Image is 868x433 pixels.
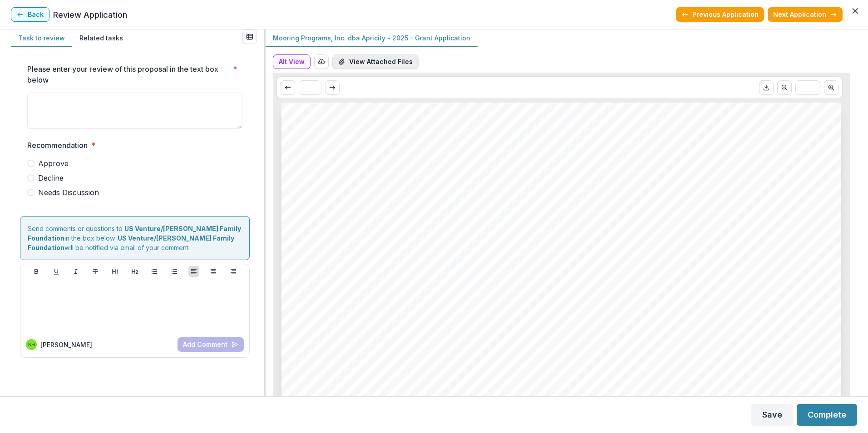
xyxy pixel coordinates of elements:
button: Heading 2 [129,266,140,277]
button: View Attached Files [332,54,419,69]
button: Scroll to next page [325,80,340,95]
strong: US Venture/[PERSON_NAME] Family Foundation [28,225,241,242]
button: Task to review [11,30,72,47]
button: Save [751,404,793,426]
button: Strike [90,266,101,277]
button: Back [11,7,49,22]
button: Scroll to previous page [281,80,295,95]
button: Scroll to next page [824,80,838,95]
span: Nonprofit DBA: [316,262,411,276]
button: Underline [51,266,62,277]
button: Italicize [70,266,81,277]
p: Mooring Programs, Inc. dba Apricity - 2025 - Grant Application [273,33,470,43]
span: Apricity [415,264,452,275]
span: Needs Discussion [38,187,99,198]
div: Send comments or questions to in the box below. will be notified via email of your comment. [20,216,250,260]
button: Download PDF [759,80,774,95]
button: Close [848,4,863,18]
span: Approve [38,158,69,169]
span: [DATE] [420,279,455,290]
span: Submitted Date: [316,277,416,290]
button: View all reviews [242,30,257,44]
button: Align Left [188,266,199,277]
button: Add Comment [178,337,244,352]
p: Recommendation [27,140,88,151]
button: Alt View [273,54,311,69]
p: [PERSON_NAME] [40,340,92,349]
button: Align Right [228,266,239,277]
span: Decline [38,172,64,183]
span: Mooring Programs, Inc. dba Apricity [316,182,638,201]
span: Mooring Programs, Inc. dba Apricity - 2025 - Grant Application [316,231,759,246]
span: More than $35001 [419,294,510,305]
strong: US Venture/[PERSON_NAME] Family Foundation [28,234,234,251]
button: Bullet List [149,266,160,277]
span: Relevant Areas: [316,292,414,305]
button: Ordered List [169,266,180,277]
button: Heading 1 [110,266,121,277]
button: Next Application [768,7,843,22]
button: Related tasks [72,30,130,47]
p: Review Application [53,9,127,21]
p: Please enter your review of this proposal in the text box below [27,64,229,85]
button: Bold [31,266,42,277]
button: Complete [797,404,857,426]
button: Align Center [208,266,219,277]
button: Previous Application [676,7,764,22]
div: Kevin Hawley [28,342,35,347]
button: Scroll to previous page [777,80,792,95]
